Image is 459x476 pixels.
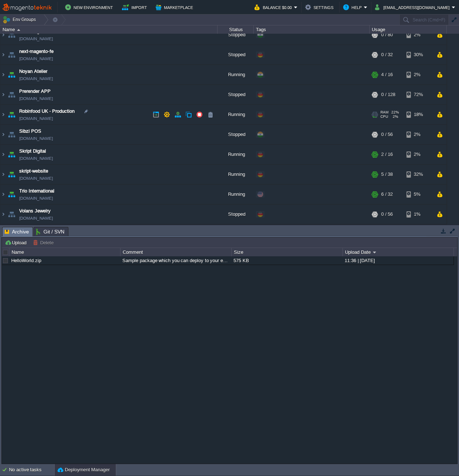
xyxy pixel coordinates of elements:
[407,25,430,45] div: 2%
[3,15,38,25] button: Env Groups
[381,145,393,164] div: 2 / 16
[343,3,364,12] button: Help
[407,204,430,224] div: 1%
[407,145,430,164] div: 2%
[19,115,53,122] a: [DOMAIN_NAME]
[65,3,115,12] button: New Environment
[19,175,53,182] a: [DOMAIN_NAME]
[19,135,53,142] a: [DOMAIN_NAME]
[7,204,17,224] img: AMDAwAAAACH5BAEAAAAALAAAAAABAAEAAAICRAEAOw==
[254,25,369,34] div: Tags
[381,25,393,45] div: 0 / 80
[121,248,231,256] div: Comment
[5,227,29,236] span: Archive
[33,239,56,246] button: Delete
[218,145,254,164] div: Running
[407,85,430,104] div: 72%
[19,75,53,82] a: [DOMAIN_NAME]
[381,85,395,104] div: 0 / 128
[19,207,51,215] a: Volans Jewelry
[7,145,17,164] img: AMDAwAAAACH5BAEAAAAALAAAAAABAAEAAAICRAEAOw==
[218,25,253,34] div: Status
[0,204,6,224] img: AMDAwAAAACH5BAEAAAAALAAAAAABAAEAAAICRAEAOw==
[7,85,17,104] img: AMDAwAAAACH5BAEAAAAALAAAAAABAAEAAAICRAEAOw==
[254,3,294,12] button: Balance $0.00
[218,185,254,204] div: Running
[7,65,17,84] img: AMDAwAAAACH5BAEAAAAALAAAAAABAAEAAAICRAEAOw==
[218,25,254,45] div: Stopped
[7,25,17,45] img: AMDAwAAAACH5BAEAAAAALAAAAAABAAEAAAICRAEAOw==
[0,185,6,204] img: AMDAwAAAACH5BAEAAAAALAAAAAABAAEAAAICRAEAOw==
[343,248,454,256] div: Upload Date
[11,258,41,263] a: HelloWorld.zip
[19,187,54,195] span: Trio International
[305,3,336,12] button: Settings
[381,45,393,65] div: 0 / 32
[370,25,446,34] div: Usage
[7,45,17,65] img: AMDAwAAAACH5BAEAAAAALAAAAAABAAEAAAICRAEAOw==
[218,165,254,184] div: Running
[58,466,110,473] button: Deployment Manager
[218,125,254,144] div: Stopped
[0,25,6,45] img: AMDAwAAAACH5BAEAAAAALAAAAAABAAEAAAICRAEAOw==
[218,65,254,84] div: Running
[19,35,53,42] a: [DOMAIN_NAME]
[7,185,17,204] img: AMDAwAAAACH5BAEAAAAALAAAAAABAAEAAAICRAEAOw==
[407,45,430,65] div: 30%
[232,256,342,265] div: 575 KB
[7,105,17,124] img: AMDAwAAAACH5BAEAAAAALAAAAAABAAEAAAICRAEAOw==
[5,239,29,246] button: Upload
[0,165,6,184] img: AMDAwAAAACH5BAEAAAAALAAAAAABAAEAAAICRAEAOw==
[381,185,393,204] div: 6 / 32
[19,148,46,155] span: Skript Digital
[19,128,41,135] a: Sibzi POS
[218,85,254,104] div: Stopped
[381,165,393,184] div: 5 / 38
[407,125,430,144] div: 2%
[343,256,453,265] div: 11:36 | [DATE]
[0,105,6,124] img: AMDAwAAAACH5BAEAAAAALAAAAAABAAEAAAICRAEAOw==
[218,204,254,224] div: Stopped
[10,248,120,256] div: Name
[381,125,393,144] div: 0 / 56
[19,48,54,55] a: next-magento-fe
[407,165,430,184] div: 32%
[19,167,48,175] a: skript-website
[19,108,75,115] a: Robinfood UK - Production
[407,65,430,84] div: 2%
[19,195,53,202] a: [DOMAIN_NAME]
[0,125,6,144] img: AMDAwAAAACH5BAEAAAAALAAAAAABAAEAAAICRAEAOw==
[381,65,393,84] div: 4 / 16
[0,45,6,65] img: AMDAwAAAACH5BAEAAAAALAAAAAABAAEAAAICRAEAOw==
[391,115,398,119] span: 2%
[407,185,430,204] div: 5%
[19,215,53,222] a: [DOMAIN_NAME]
[391,110,399,115] span: 22%
[121,256,231,265] div: Sample package which you can deploy to your environment. Feel free to delete and upload a package...
[7,125,17,144] img: AMDAwAAAACH5BAEAAAAALAAAAAABAAEAAAICRAEAOw==
[0,65,6,84] img: AMDAwAAAACH5BAEAAAAALAAAAAABAAEAAAICRAEAOw==
[0,85,6,104] img: AMDAwAAAACH5BAEAAAAALAAAAAABAAEAAAICRAEAOw==
[17,29,20,31] img: AMDAwAAAACH5BAEAAAAALAAAAAABAAEAAAICRAEAOw==
[19,68,47,75] span: Noyan Atelier
[19,95,53,102] a: [DOMAIN_NAME]
[375,3,452,12] button: [EMAIL_ADDRESS][DOMAIN_NAME]
[19,55,53,62] a: [DOMAIN_NAME]
[19,88,51,95] a: Prerender APP
[156,3,195,12] button: Marketplace
[1,25,217,34] div: Name
[218,45,254,65] div: Stopped
[9,464,54,476] div: No active tasks
[407,105,430,124] div: 18%
[232,248,342,256] div: Size
[7,165,17,184] img: AMDAwAAAACH5BAEAAAAALAAAAAABAAEAAAICRAEAOw==
[19,155,53,162] a: [DOMAIN_NAME]
[380,115,388,119] span: CPU
[0,145,6,164] img: AMDAwAAAACH5BAEAAAAALAAAAAABAAEAAAICRAEAOw==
